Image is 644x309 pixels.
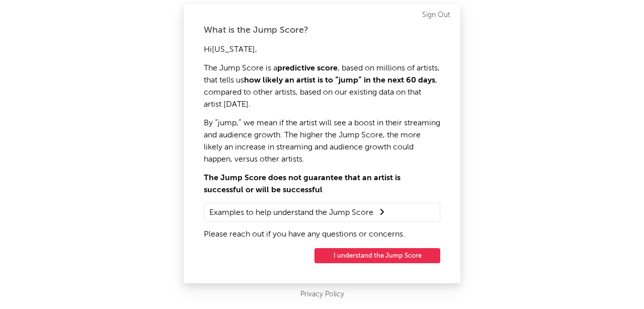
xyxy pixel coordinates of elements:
[314,248,440,263] button: I understand the Jump Score
[300,288,344,301] a: Privacy Policy
[244,76,435,85] strong: how likely an artist is to “jump” in the next 60 days
[204,117,440,166] p: By “jump,” we mean if the artist will see a boost in their streaming and audience growth. The hig...
[204,44,440,56] p: Hi [US_STATE] ,
[277,64,338,72] strong: predictive score
[209,206,435,219] summary: Examples to help understand the Jump Score
[204,62,440,111] p: The Jump Score is a , based on millions of artists, that tells us , compared to other artists, ba...
[422,9,450,21] a: Sign Out
[204,228,440,241] p: Please reach out if you have any questions or concerns.
[204,24,440,36] div: What is the Jump Score?
[204,174,400,194] strong: The Jump Score does not guarantee that an artist is successful or will be successful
